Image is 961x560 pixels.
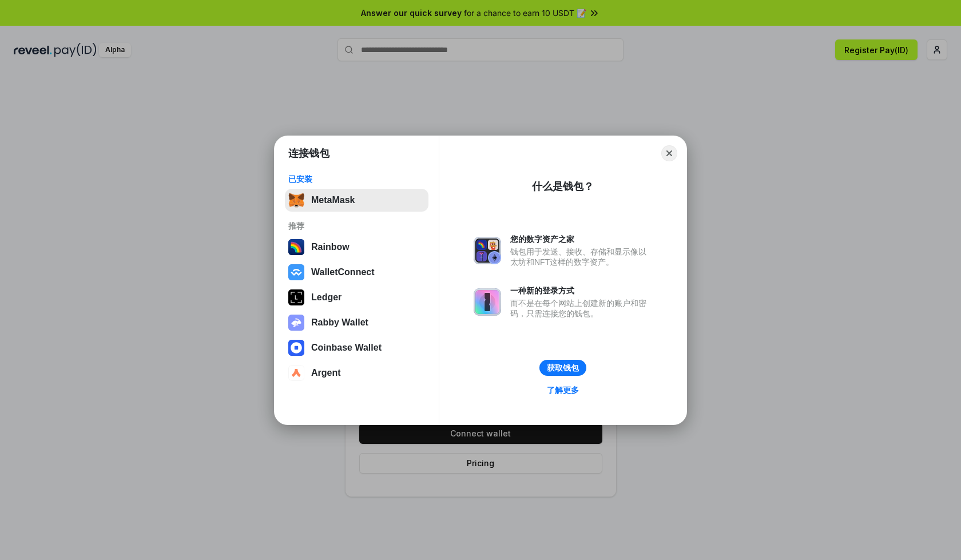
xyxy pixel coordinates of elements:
[311,343,382,353] div: Coinbase Wallet
[285,286,428,309] button: Ledger
[285,189,428,212] button: MetaMask
[285,261,428,284] button: WalletConnect
[288,289,304,305] img: svg+xml,%3Csvg%20xmlns%3D%22http%3A%2F%2Fwww.w3.org%2F2000%2Fsvg%22%20width%3D%2228%22%20height%3...
[510,234,652,244] div: 您的数字资产之家
[547,385,579,395] div: 了解更多
[510,247,652,267] div: 钱包用于发送、接收、存储和显示像以太坊和NFT这样的数字资产。
[539,360,586,376] button: 获取钱包
[661,145,677,161] button: Close
[288,221,425,231] div: 推荐
[474,288,501,316] img: svg+xml,%3Csvg%20xmlns%3D%22http%3A%2F%2Fwww.w3.org%2F2000%2Fsvg%22%20fill%3D%22none%22%20viewBox...
[510,298,652,319] div: 而不是在每个网站上创建新的账户和密码，只需连接您的钱包。
[311,292,341,303] div: Ledger
[311,242,350,252] div: Rainbow
[311,368,341,378] div: Argent
[532,180,594,193] div: 什么是钱包？
[285,336,428,359] button: Coinbase Wallet
[288,264,304,280] img: svg+xml,%3Csvg%20width%3D%2228%22%20height%3D%2228%22%20viewBox%3D%220%200%2028%2028%22%20fill%3D...
[285,236,428,259] button: Rainbow
[311,195,355,205] div: MetaMask
[547,363,579,373] div: 获取钱包
[311,317,368,328] div: Rabby Wallet
[288,239,304,255] img: svg+xml,%3Csvg%20width%3D%22120%22%20height%3D%22120%22%20viewBox%3D%220%200%20120%20120%22%20fil...
[288,174,425,184] div: 已安装
[510,285,652,296] div: 一种新的登录方式
[288,365,304,381] img: svg+xml,%3Csvg%20width%3D%2228%22%20height%3D%2228%22%20viewBox%3D%220%200%2028%2028%22%20fill%3D...
[288,146,329,160] h1: 连接钱包
[474,237,501,264] img: svg+xml,%3Csvg%20xmlns%3D%22http%3A%2F%2Fwww.w3.org%2F2000%2Fsvg%22%20fill%3D%22none%22%20viewBox...
[311,267,375,277] div: WalletConnect
[288,340,304,356] img: svg+xml,%3Csvg%20width%3D%2228%22%20height%3D%2228%22%20viewBox%3D%220%200%2028%2028%22%20fill%3D...
[285,362,428,384] button: Argent
[285,311,428,334] button: Rabby Wallet
[288,315,304,331] img: svg+xml,%3Csvg%20xmlns%3D%22http%3A%2F%2Fwww.w3.org%2F2000%2Fsvg%22%20fill%3D%22none%22%20viewBox...
[540,383,586,398] a: 了解更多
[288,192,304,208] img: svg+xml,%3Csvg%20fill%3D%22none%22%20height%3D%2233%22%20viewBox%3D%220%200%2035%2033%22%20width%...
